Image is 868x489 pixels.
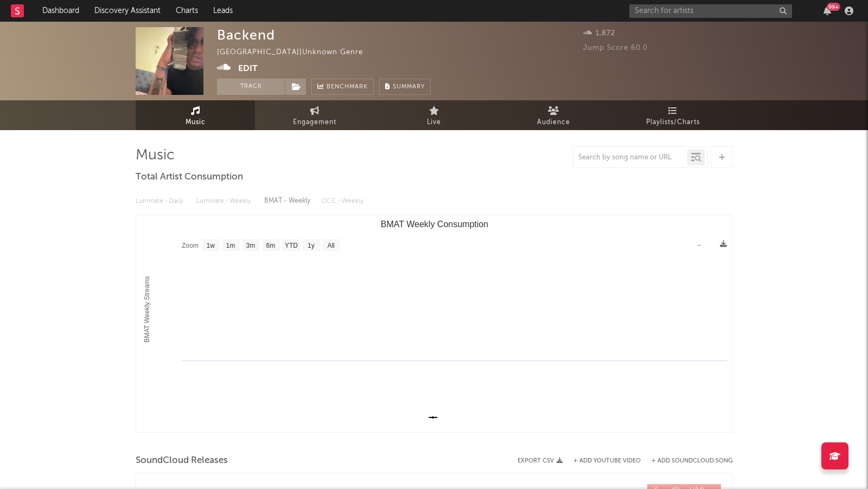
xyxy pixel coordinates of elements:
[207,242,215,249] text: 1w
[827,3,840,11] div: 99 +
[583,30,615,37] span: 1,872
[537,116,570,129] span: Audience
[311,79,374,95] a: Benchmark
[293,116,336,129] span: Engagement
[327,81,368,94] span: Benchmark
[266,242,276,249] text: 6m
[217,27,275,43] div: Backend
[182,242,199,249] text: Zoom
[427,116,441,129] span: Live
[327,242,334,249] text: All
[136,215,732,432] svg: BMAT Weekly Consumption
[186,116,206,129] span: Music
[217,79,285,95] button: Track
[374,100,494,130] a: Live
[136,454,228,467] span: SoundCloud Releases
[695,241,702,249] text: →
[238,62,258,75] button: Edit
[629,4,792,18] input: Search for artists
[518,458,563,464] button: Export CSV
[285,242,298,249] text: YTD
[255,100,374,130] a: Engagement
[308,242,315,249] text: 1y
[563,458,641,464] div: + Add YouTube Video
[494,100,613,130] a: Audience
[246,242,256,249] text: 3m
[573,458,641,464] button: + Add YouTube Video
[226,242,235,249] text: 1m
[641,458,732,464] button: + Add SoundCloud Song
[583,44,648,52] span: Jump Score: 60.0
[652,458,732,464] button: + Add SoundCloud Song
[393,84,425,90] span: Summary
[143,276,151,343] text: BMAT Weekly Streams
[136,171,243,184] span: Total Artist Consumption
[381,220,488,229] text: BMAT Weekly Consumption
[646,116,700,129] span: Playlists/Charts
[217,46,375,59] div: [GEOGRAPHIC_DATA] | Unknown Genre
[824,7,831,15] button: 99+
[379,79,431,95] button: Summary
[136,100,255,130] a: Music
[573,153,687,162] input: Search by song name or URL
[613,100,732,130] a: Playlists/Charts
